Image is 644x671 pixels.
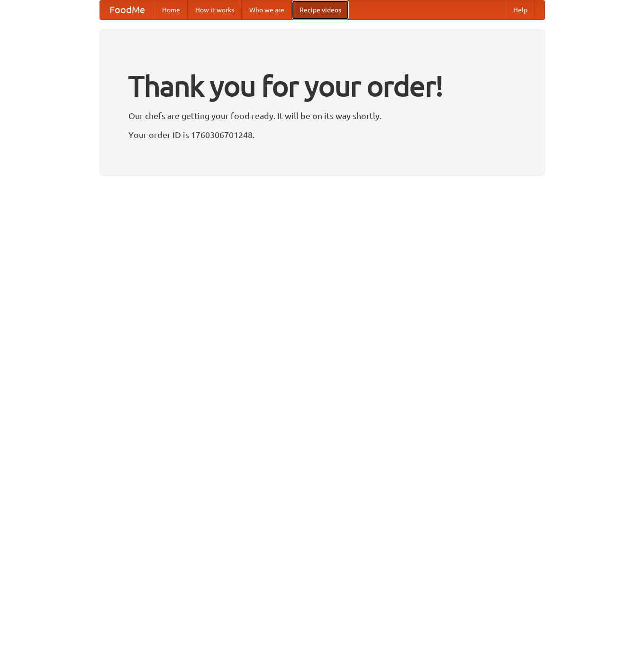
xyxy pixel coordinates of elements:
[188,0,242,19] a: How it works
[128,63,516,109] h1: Thank you for your order!
[154,0,188,19] a: Home
[242,0,292,19] a: Who we are
[128,109,516,123] p: Our chefs are getting your food ready. It will be on its way shortly.
[100,0,154,19] a: FoodMe
[506,0,535,19] a: Help
[292,0,349,19] a: Recipe videos
[128,128,516,142] p: Your order ID is 1760306701248.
